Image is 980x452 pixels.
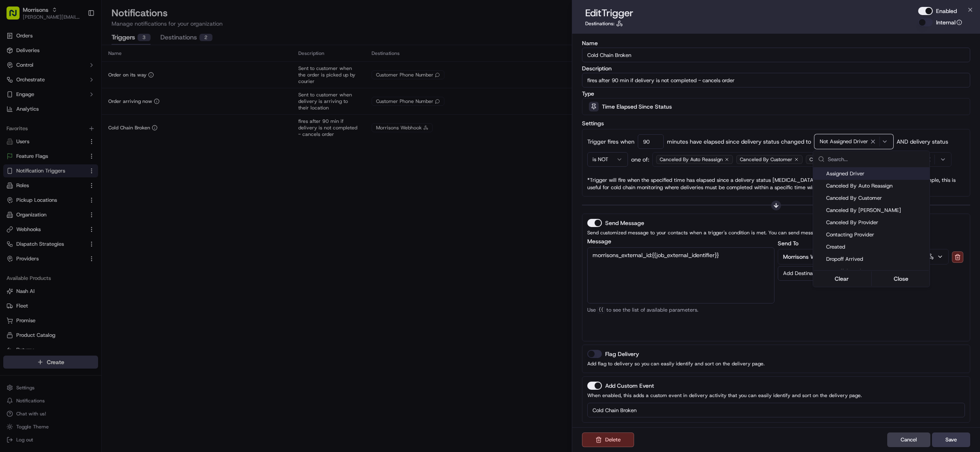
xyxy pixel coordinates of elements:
[8,78,23,92] img: 1736555255976-a54dd68f-1ca7-489b-9aae-adbdc363a1c4
[81,138,98,144] span: Pylon
[5,115,66,129] a: 📗Knowledge Base
[57,138,98,144] a: Powered byPylon
[813,168,930,287] div: Suggestions
[77,118,131,126] span: API Documentation
[814,273,870,284] button: Clear
[826,194,926,202] span: Canceled By Customer
[21,52,147,61] input: Got a question? Start typing here...
[826,219,926,226] span: Canceled By Provider
[826,231,926,238] span: Contacting Provider
[28,78,133,86] div: Start new chat
[873,273,929,284] button: Close
[8,119,15,125] div: 📗
[138,80,148,90] button: Start new chat
[8,33,148,46] p: Welcome 👋
[826,182,926,190] span: Canceled By Auto Reassign
[8,8,24,24] img: Nash
[66,115,134,129] a: 💻API Documentation
[16,118,62,126] span: Knowledge Base
[28,86,103,92] div: We're available if you need us!
[826,170,926,177] span: Assigned Driver
[69,119,75,125] div: 💻
[826,268,926,275] span: Dropoff Complete
[826,207,926,214] span: Canceled By [PERSON_NAME]
[826,255,926,263] span: Dropoff Arrived
[828,151,925,167] input: Search...
[826,243,926,251] span: Created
